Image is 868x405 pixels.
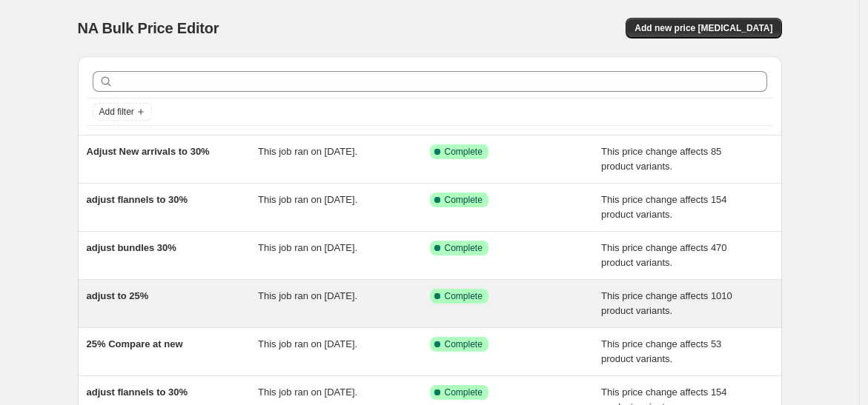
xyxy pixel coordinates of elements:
span: This price change affects 470 product variants. [601,242,727,268]
span: NA Bulk Price Editor [78,20,219,36]
span: This job ran on [DATE]. [258,290,357,301]
span: This price change affects 53 product variants. [601,338,721,364]
span: This price change affects 1010 product variants. [601,290,732,316]
span: This price change affects 85 product variants. [601,146,721,172]
span: This price change affects 154 product variants. [601,194,727,220]
button: Add new price [MEDICAL_DATA] [626,18,781,39]
span: adjust flannels to 30% [87,386,188,398]
span: Complete [445,386,483,398]
span: adjust flannels to 30% [87,194,188,205]
span: Complete [445,290,483,302]
span: Adjust New arrivals to 30% [87,146,210,157]
span: Add filter [99,106,134,118]
span: This job ran on [DATE]. [258,386,357,398]
span: This job ran on [DATE]. [258,338,357,349]
span: Complete [445,338,483,350]
span: This job ran on [DATE]. [258,146,357,157]
span: This job ran on [DATE]. [258,242,357,253]
span: Complete [445,194,483,206]
span: 25% Compare at new [87,338,183,349]
button: Add filter [93,103,152,121]
span: adjust to 25% [87,290,149,301]
span: Complete [445,242,483,254]
span: This job ran on [DATE]. [258,194,357,205]
span: adjust bundles 30% [87,242,176,253]
span: Add new price [MEDICAL_DATA] [635,22,772,34]
span: Complete [445,146,483,158]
